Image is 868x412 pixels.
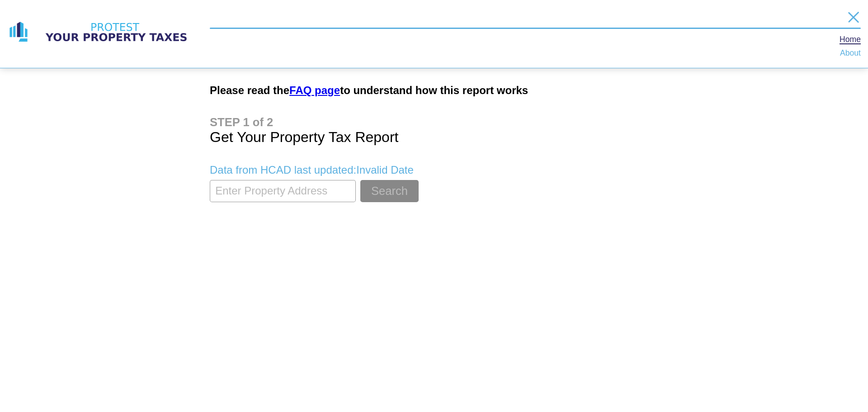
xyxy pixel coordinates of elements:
[210,180,356,202] input: Enter Property Address
[210,84,658,97] h2: Please read the to understand how this report works
[210,164,658,176] p: Data from HCAD last updated: Invalid Date
[840,50,861,57] a: About
[289,84,340,96] a: FAQ page
[37,21,195,43] img: logo text
[7,21,195,43] a: logo logo text
[7,21,30,43] img: logo
[360,180,419,202] button: Search
[210,116,658,146] h1: Get Your Property Tax Report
